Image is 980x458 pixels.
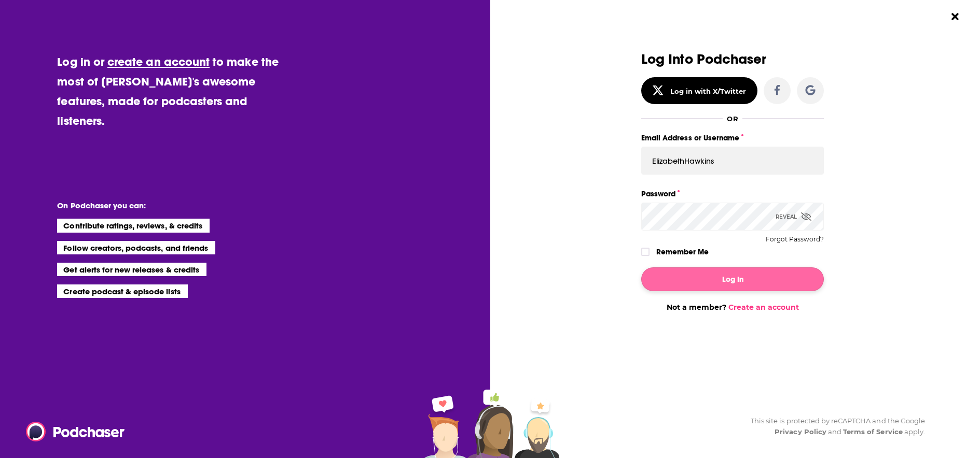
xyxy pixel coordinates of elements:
[843,427,903,436] a: Terms of Service
[728,303,799,312] a: Create an account
[641,147,824,175] input: Email Address or Username
[57,219,210,232] li: Contribute ratings, reviews, & credits
[775,427,826,436] a: Privacy Policy
[57,284,187,298] li: Create podcast & episode lists
[641,187,824,201] label: Password
[641,77,757,104] button: Log in with X/Twitter
[26,422,126,441] img: Podchaser - Follow, Share and Rate Podcasts
[945,7,965,26] button: Close Button
[57,263,206,276] li: Get alerts for new releases & credits
[26,422,117,441] a: Podchaser - Follow, Share and Rate Podcasts
[670,87,747,95] div: Log in with X/Twitter
[656,245,709,259] label: Remember Me
[727,115,738,123] div: OR
[776,203,811,231] div: Reveal
[641,131,824,145] label: Email Address or Username
[766,236,824,243] button: Forgot Password?
[742,416,925,437] div: This site is protected by reCAPTCHA and the Google and apply.
[57,241,215,254] li: Follow creators, podcasts, and friends
[641,303,824,312] div: Not a member?
[57,201,265,210] li: On Podchaser you can:
[641,52,824,67] h3: Log Into Podchaser
[641,267,824,291] button: Log In
[107,54,210,69] a: create an account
